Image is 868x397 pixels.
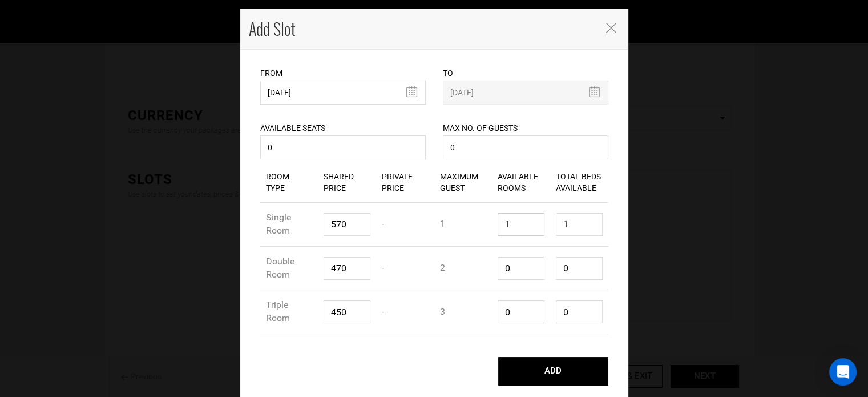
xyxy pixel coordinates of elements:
span: - [382,306,384,317]
span: Single Room [266,212,291,236]
button: Close [605,21,617,33]
div: Total Beds Available [550,162,608,202]
input: No. of guests [443,135,608,159]
input: Available Seats [260,135,426,159]
label: From [260,67,282,79]
div: Available Rooms [492,162,550,202]
label: Available Seats [260,122,325,134]
button: ADD [498,357,608,386]
div: Shared Price [318,162,376,202]
label: Max No. of Guests [443,122,518,134]
span: Double Room [266,256,294,280]
div: Private Price [376,162,434,202]
span: - [382,262,384,273]
div: Room Type [260,162,318,202]
span: - [382,218,384,229]
label: To [443,67,453,79]
span: 2 [440,262,445,273]
span: 1 [440,218,445,229]
div: Maximum Guest [434,162,492,202]
div: Open Intercom Messenger [829,358,857,386]
span: Triple Room [266,299,290,323]
h4: Add Slot [249,18,594,41]
input: Select Start Date [260,81,426,105]
span: 3 [440,306,445,317]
